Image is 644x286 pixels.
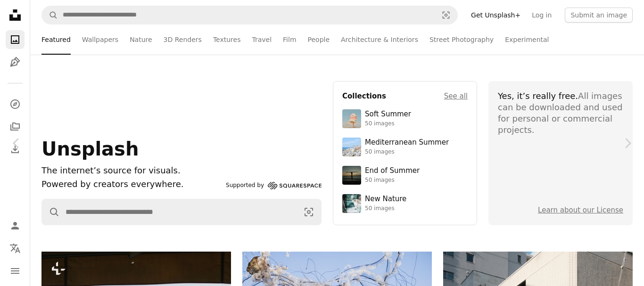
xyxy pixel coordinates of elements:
a: 3D Renders [164,25,202,55]
a: People [308,25,330,55]
div: Soft Summer [365,110,411,119]
span: Unsplash [41,138,139,160]
button: Submit an image [565,8,633,23]
h1: The internet’s source for visuals. [41,164,222,178]
div: End of Summer [365,166,420,176]
a: Experimental [505,25,549,55]
div: 50 images [365,177,420,184]
form: Find visuals sitewide [41,6,458,25]
div: 50 images [365,205,406,212]
a: Next [611,98,644,188]
div: 50 images [365,120,411,128]
a: Log in [526,8,557,23]
img: premium_photo-1755037089989-422ee333aef9 [342,194,361,213]
a: Travel [252,25,272,55]
a: New Nature50 images [342,194,468,213]
a: Explore [6,95,25,114]
button: Search Unsplash [42,6,58,24]
a: Wallpapers [82,25,118,55]
button: Language [6,239,25,258]
span: Yes, it’s really free. [498,91,578,101]
button: Menu [6,261,25,280]
p: Powered by creators everywhere. [41,178,222,191]
form: Find visuals sitewide [41,199,322,225]
a: Street Photography [429,25,494,55]
div: Mediterranean Summer [365,138,449,147]
a: Architecture & Interiors [341,25,418,55]
a: Learn about our License [538,206,623,214]
div: 50 images [365,148,449,156]
a: Nature [130,25,152,55]
a: Get Unsplash+ [465,8,526,23]
button: Search Unsplash [42,199,60,225]
a: Mediterranean Summer50 images [342,138,468,156]
a: End of Summer50 images [342,166,468,185]
img: premium_photo-1754398386796-ea3dec2a6302 [342,166,361,185]
button: Visual search [297,199,321,225]
a: Film [283,25,296,55]
a: Illustrations [6,53,25,72]
img: premium_photo-1749544311043-3a6a0c8d54af [342,109,361,128]
div: New Nature [365,195,406,204]
button: Visual search [435,6,457,24]
div: All images can be downloaded and used for personal or commercial projects. [498,90,623,136]
a: Textures [213,25,241,55]
a: Photos [6,30,25,49]
h4: Collections [342,90,386,102]
a: Soft Summer50 images [342,109,468,128]
img: premium_photo-1688410049290-d7394cc7d5df [342,138,361,156]
a: Log in / Sign up [6,216,25,235]
a: Supported by [226,180,322,191]
a: See all [444,90,468,102]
